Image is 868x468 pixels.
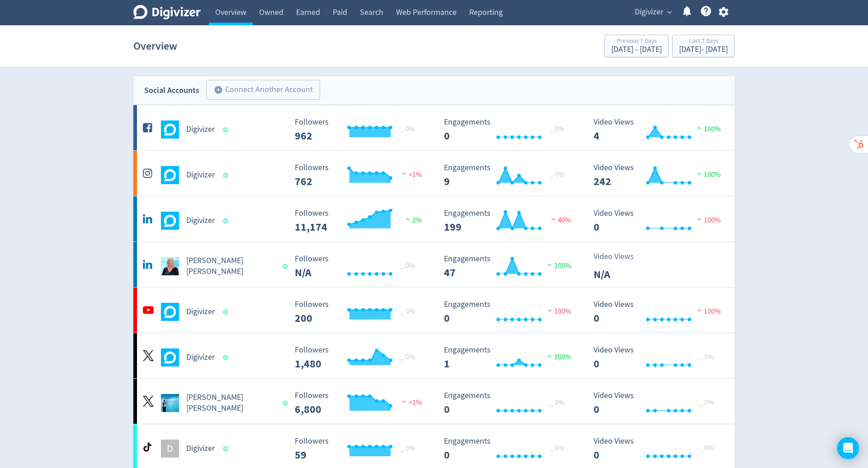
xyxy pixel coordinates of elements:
[186,306,215,317] h5: Digivizer
[400,398,409,405] img: negative-performance.svg
[550,170,564,179] span: _ 0%
[133,32,177,60] h1: Overview
[290,300,426,324] svg: Followers ---
[699,398,714,407] span: _ 0%
[589,209,725,233] svg: Video Views 0
[439,255,575,278] svg: Engagements 47
[439,391,575,415] svg: Engagements 0
[611,38,662,46] div: Previous 7 Days
[133,379,735,424] a: Emma Lo Russo undefined[PERSON_NAME] [PERSON_NAME] Followers --- Followers 6,800 <1% Engagements ...
[161,440,179,458] div: D
[401,352,415,361] span: _ 0%
[214,85,223,94] span: add_circle
[679,38,728,46] div: Last 7 Days
[161,257,179,275] img: Emma Lo Russo undefined
[589,118,725,142] svg: Video Views 4
[439,346,575,370] svg: Engagements 1
[223,446,231,451] span: Data last synced: 15 Sep 2025, 6:01am (AEST)
[223,127,231,132] span: Data last synced: 15 Sep 2025, 7:01am (AEST)
[549,216,558,222] img: negative-performance.svg
[161,166,179,184] img: Digivizer undefined
[695,307,704,314] img: negative-performance.svg
[550,398,564,407] span: _ 0%
[589,163,725,187] svg: Video Views 242
[186,392,274,414] h5: [PERSON_NAME] [PERSON_NAME]
[589,391,725,415] svg: Video Views 0
[695,170,721,179] span: 100%
[403,216,412,222] img: positive-performance.svg
[186,215,215,226] h5: Digivizer
[439,437,575,461] svg: Engagements 0
[199,81,320,100] a: Connect Another Account
[401,261,415,270] span: _ 0%
[290,118,426,142] svg: Followers ---
[695,216,721,225] span: 100%
[401,307,415,316] span: _ 0%
[695,125,721,134] span: 100%
[594,266,646,283] p: N/A
[133,151,735,196] a: Digivizer undefinedDigivizer Followers --- Followers 762 <1% Engagements 9 Engagements 9 _ 0% Vid...
[679,46,728,54] div: [DATE] - [DATE]
[290,163,426,187] svg: Followers ---
[545,261,571,270] span: 100%
[632,5,674,19] button: Digivizer
[439,300,575,324] svg: Engagements 0
[594,250,646,263] p: Video Views
[401,125,415,134] span: _ 0%
[589,437,725,461] svg: Video Views 0
[133,105,735,150] a: Digivizer undefinedDigivizer Followers --- _ 0% Followers 962 Engagements 0 Engagements 0 _ 0% Vi...
[290,437,426,461] svg: Followers ---
[186,124,215,135] h5: Digivizer
[206,80,320,100] button: Connect Another Account
[545,307,554,314] img: negative-performance.svg
[589,300,725,324] svg: Video Views 0
[186,255,274,277] h5: [PERSON_NAME] [PERSON_NAME]
[223,310,231,315] span: Data last synced: 15 Sep 2025, 12:02am (AEST)
[589,346,725,370] svg: Video Views 0
[699,352,714,361] span: _ 0%
[550,444,564,453] span: _ 0%
[695,125,704,131] img: positive-performance.svg
[186,443,215,454] h5: Digivizer
[133,333,735,378] a: Digivizer undefinedDigivizer Followers --- _ 0% Followers 1,480 Engagements 1 Engagements 1 100% ...
[400,170,422,179] span: <1%
[695,216,704,222] img: negative-performance.svg
[290,209,426,233] svg: Followers ---
[144,84,199,97] div: Social Accounts
[439,163,575,187] svg: Engagements 9
[161,303,179,321] img: Digivizer undefined
[133,196,735,241] a: Digivizer undefinedDigivizer Followers --- Followers 11,174 2% Engagements 199 Engagements 199 40...
[161,212,179,230] img: Digivizer undefined
[545,352,571,361] span: 100%
[186,170,215,181] h5: Digivizer
[223,218,231,223] span: Data last synced: 15 Sep 2025, 10:41am (AEST)
[283,264,290,269] span: Data last synced: 15 Sep 2025, 4:01am (AEST)
[604,35,669,57] button: Previous 7 Days[DATE] - [DATE]
[290,255,426,278] svg: Followers ---
[550,125,564,134] span: _ 0%
[439,118,575,142] svg: Engagements 0
[133,287,735,333] a: Digivizer undefinedDigivizer Followers --- _ 0% Followers 200 Engagements 0 Engagements 0 100% Vi...
[672,35,735,57] button: Last 7 Days[DATE]- [DATE]
[837,437,859,459] div: Open Intercom Messenger
[133,242,735,287] a: Emma Lo Russo undefined[PERSON_NAME] [PERSON_NAME] Followers --- _ 0% Followers N/A Engagements 4...
[400,170,409,177] img: negative-performance.svg
[665,8,674,16] span: expand_more
[439,209,575,233] svg: Engagements 199
[161,120,179,139] img: Digivizer undefined
[283,401,290,406] span: Data last synced: 15 Sep 2025, 8:03am (AEST)
[545,307,571,316] span: 100%
[290,346,426,370] svg: Followers ---
[545,352,554,359] img: positive-performance.svg
[611,46,662,54] div: [DATE] - [DATE]
[223,173,231,178] span: Data last synced: 15 Sep 2025, 7:01am (AEST)
[699,444,714,453] span: _ 0%
[161,348,179,366] img: Digivizer undefined
[695,307,721,316] span: 100%
[545,261,554,268] img: positive-performance.svg
[401,444,415,453] span: _ 0%
[403,216,422,225] span: 2%
[549,216,571,225] span: 40%
[400,398,422,407] span: <1%
[161,394,179,412] img: Emma Lo Russo undefined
